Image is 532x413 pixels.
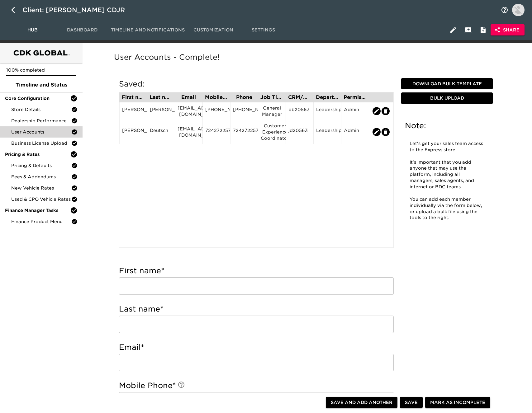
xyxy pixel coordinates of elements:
button: Bulk Upload [401,92,493,104]
span: Download Bulk Template [404,80,490,88]
div: CRM/User ID [288,95,311,100]
span: Pricing & Defaults [11,162,71,169]
div: [PERSON_NAME] [122,106,145,116]
button: Download Bulk Template [401,78,493,90]
div: [PHONE_NUMBER] [205,106,228,116]
div: General Manager [261,105,283,117]
h5: Mobile Phone [119,381,394,391]
span: Share [496,26,520,34]
div: Client: [PERSON_NAME] CDJR [22,5,134,15]
span: Core Configuration [5,95,70,101]
div: jd20563 [288,127,311,137]
span: Finance Manager Tasks [5,207,70,214]
button: Mark as Incomplete [425,397,490,408]
span: New Vehicle Rates [11,185,71,191]
span: Used & CPO Vehicle Rates [11,196,71,202]
h5: Saved: [119,79,394,89]
span: Mark as Incomplete [430,399,485,406]
span: Settings [242,26,284,34]
button: edit [373,107,381,115]
div: [EMAIL_ADDRESS][DOMAIN_NAME] [178,126,200,138]
span: Save and Add Another [331,399,392,406]
div: Last name [150,95,172,100]
button: edit [382,107,390,115]
img: Profile [512,4,525,16]
button: Share [491,24,525,36]
button: Client View [461,22,476,37]
span: Pricing & Rates [5,151,70,157]
div: Customer Experience Coordinator [261,123,283,141]
div: [PERSON_NAME] [150,106,172,116]
div: Job Title [260,95,283,100]
span: Timeline and Notifications [111,26,185,34]
span: Finance Product Menu [11,218,71,225]
span: Dashboard [61,26,103,34]
input: Example: 123-456-7890 [119,392,394,410]
span: Save [405,399,418,406]
button: edit [382,128,390,136]
span: Customization [192,26,235,34]
div: Admin [344,127,366,137]
button: Save [400,397,423,408]
div: First name [122,95,145,100]
p: It's important that you add anyone that may use the platform, including all managers, sales agent... [410,159,484,190]
button: Internal Notes and Comments [476,22,491,37]
button: Edit Hub [446,22,461,37]
div: Leadership [316,127,339,137]
div: Leadership [316,106,339,116]
div: Deutsch [150,127,172,137]
span: Store Details [11,106,71,113]
h5: User Accounts - Complete! [114,52,498,62]
button: Save and Add Another [326,397,397,408]
div: Admin [344,106,366,116]
p: 100% completed [6,67,76,73]
span: Dealership Performance [11,118,71,124]
div: Email [177,95,200,100]
button: edit [373,128,381,136]
h5: Note: [405,121,489,131]
h5: Last name [119,304,394,314]
span: Fees & Addendums [11,174,71,180]
div: Phone [233,95,255,100]
span: Timeline and Status [5,81,78,89]
h5: Email [119,342,394,352]
div: 7242722574 [205,127,228,137]
div: bb20563 [288,106,311,116]
div: [EMAIL_ADDRESS][DOMAIN_NAME] [178,105,200,117]
button: notifications [497,2,512,17]
span: User Accounts [11,129,71,135]
div: Mobile Phone [205,95,228,100]
div: Department [316,95,339,100]
h5: First name [119,266,394,276]
span: Hub [11,26,54,34]
div: Permission Set [344,95,366,100]
div: [PHONE_NUMBER] [233,106,255,116]
p: You can add each member individually via the form below, or upload a bulk file using the tools to... [410,196,484,221]
div: [PERSON_NAME] [122,127,145,137]
div: 7242722574 [233,127,255,137]
span: Bulk Upload [404,94,490,102]
p: Let's get your sales team access to the Express store. [410,141,484,153]
span: Business License Upload [11,140,71,146]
